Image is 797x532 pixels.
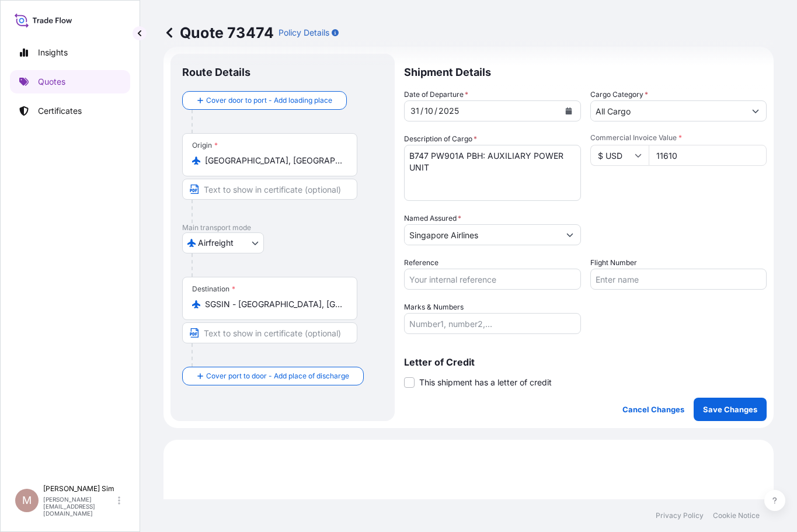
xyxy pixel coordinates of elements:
p: [PERSON_NAME][EMAIL_ADDRESS][DOMAIN_NAME] [43,496,116,517]
p: Save Changes [703,404,757,415]
label: Named Assured [404,213,461,224]
p: Main transport mode [182,223,383,232]
input: Select a commodity type [591,100,746,121]
button: Select transport [182,232,264,253]
button: Cover door to port - Add loading place [182,91,347,110]
a: Certificates [10,99,130,123]
span: Airfreight [198,237,234,249]
div: year, [437,104,460,118]
label: Reference [404,257,438,269]
a: Cookie Notice [713,511,760,520]
span: Date of Departure [404,89,468,100]
input: Enter name [590,269,767,290]
button: Cover port to door - Add place of discharge [182,367,364,385]
div: / [434,104,437,118]
input: Number1, number2,... [404,313,581,334]
input: Your internal reference [404,269,581,290]
button: Show suggestions [745,100,766,121]
a: Insights [10,41,130,64]
button: Show suggestions [559,224,580,245]
p: Policy Details [279,27,329,39]
div: Destination [192,284,235,294]
div: month, [423,104,434,118]
textarea: B747 PW901A PBH: AUXILIARY POWER UNIT [404,145,581,201]
span: This shipment has a letter of credit [419,377,552,388]
input: Text to appear on certificate [182,322,357,343]
div: / [420,104,423,118]
p: Cancel Changes [622,404,684,415]
p: Letter of Credit [404,357,767,367]
p: Quote 73474 [163,23,274,42]
input: Origin [205,155,343,166]
div: Origin [192,141,218,150]
span: Cover door to port - Add loading place [206,95,332,106]
div: day, [409,104,420,118]
input: Destination [205,298,343,310]
p: [PERSON_NAME] Sim [43,484,116,493]
button: Save Changes [694,398,767,421]
span: Cover port to door - Add place of discharge [206,370,349,382]
p: Shipment Details [404,54,767,89]
p: Certificates [38,105,82,117]
p: Quotes [38,76,65,88]
label: Flight Number [590,257,637,269]
input: Full name [405,224,559,245]
button: Cancel Changes [613,398,694,421]
input: Type amount [649,145,767,166]
input: Text to appear on certificate [182,179,357,200]
label: Marks & Numbers [404,301,464,313]
label: Cargo Category [590,89,648,100]
p: Route Details [182,65,250,79]
a: Quotes [10,70,130,93]
a: Privacy Policy [656,511,704,520]
span: M [22,495,32,506]
span: Commercial Invoice Value [590,133,767,142]
button: Calendar [559,102,578,120]
p: Insights [38,47,68,58]
label: Description of Cargo [404,133,477,145]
